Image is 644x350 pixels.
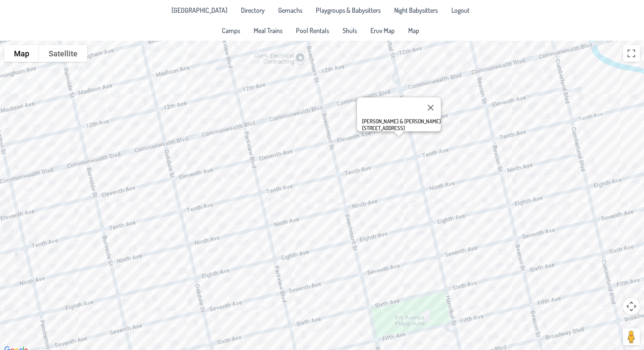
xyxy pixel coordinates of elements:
[291,24,334,37] a: Pool Rentals
[311,3,386,17] a: Playgroups & Babysitters
[420,97,441,118] button: Close
[370,27,395,34] span: Eruv Map
[236,3,270,17] a: Directory
[451,7,470,14] span: Logout
[166,3,232,17] a: [GEOGRAPHIC_DATA]
[362,118,441,131] div: [PERSON_NAME] & [PERSON_NAME] [STREET_ADDRESS]
[343,27,357,34] span: Shuls
[241,7,265,14] span: Directory
[273,3,307,17] a: Gemachs
[171,7,227,14] span: [GEOGRAPHIC_DATA]
[166,3,232,17] li: Pine Lake Park
[249,24,287,37] a: Meal Trains
[408,27,419,34] span: Map
[278,7,302,14] span: Gemachs
[365,24,400,37] a: Eruv Map
[446,3,475,17] li: Logout
[4,45,39,62] button: Show street map
[222,27,240,34] span: Camps
[623,45,640,62] button: Toggle fullscreen view
[254,27,282,34] span: Meal Trains
[296,27,329,34] span: Pool Rentals
[337,24,362,37] a: Shuls
[316,7,381,14] span: Playgroups & Babysitters
[623,328,640,345] button: Drag Pegman onto the map to open Street View
[217,24,245,37] a: Camps
[623,298,640,315] button: Map camera controls
[389,3,443,17] a: Night Babysitters
[394,7,438,14] span: Night Babysitters
[39,45,87,62] button: Show satellite imagery
[403,24,424,37] a: Map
